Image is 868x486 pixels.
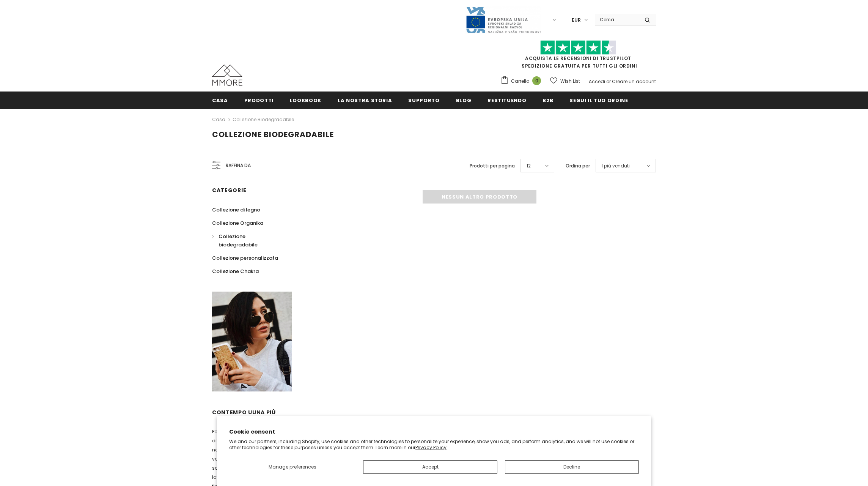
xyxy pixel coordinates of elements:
span: supporto [408,97,439,104]
span: Lookbook [290,97,321,104]
span: La nostra storia [338,97,392,104]
span: Prodotti [244,97,274,104]
span: Carrello [511,77,529,85]
span: SPEDIZIONE GRATUITA PER TUTTI GLI ORDINI [500,44,656,69]
span: EUR [572,16,581,24]
a: Carrello 0 [500,76,545,87]
a: Segui il tuo ordine [569,92,628,109]
a: Collezione personalizzata [212,251,278,265]
a: Collezione di legno [212,203,260,216]
span: Raffina da [226,161,251,170]
h2: Cookie consent [229,428,639,436]
a: Wish List [550,74,580,88]
span: Collezione personalizzata [212,254,278,262]
a: Creare un account [612,78,656,85]
span: or [606,78,611,85]
span: Wish List [560,77,580,85]
span: Manage preferences [269,464,316,470]
img: Javni Razpis [465,6,541,34]
button: Accept [363,460,497,474]
span: 12 [527,162,531,170]
a: Privacy Policy [415,444,447,451]
a: Casa [212,115,225,124]
span: 0 [532,76,541,85]
span: Restituendo [487,97,526,104]
a: Javni Razpis [465,16,541,23]
img: Fidati di Pilot Stars [540,40,616,55]
a: Collezione biodegradabile [233,116,294,123]
a: Restituendo [487,92,526,109]
a: B2B [542,92,553,109]
img: Casi MMORE [212,65,242,86]
span: Collezione Chakra [212,268,259,275]
span: Categorie [212,186,246,194]
span: I più venduti [602,162,630,170]
a: Acquista le recensioni di TrustPilot [525,55,631,62]
span: Segui il tuo ordine [569,97,628,104]
span: Collezione biodegradabile [212,129,334,140]
p: We and our partners, including Shopify, use cookies and other technologies to personalize your ex... [229,439,639,450]
label: Ordina per [566,162,590,170]
a: Casa [212,92,228,109]
label: Prodotti per pagina [470,162,515,170]
a: Lookbook [290,92,321,109]
span: contempo uUna più [212,409,276,416]
span: B2B [542,97,553,104]
a: Accedi [589,78,605,85]
span: Collezione di legno [212,206,260,213]
span: Casa [212,97,228,104]
input: Search Site [595,14,639,25]
a: supporto [408,92,439,109]
a: Collezione Organika [212,216,263,230]
a: Collezione Chakra [212,265,259,278]
button: Manage preferences [229,460,355,474]
button: Decline [505,460,639,474]
span: Collezione Organika [212,219,263,227]
a: Collezione biodegradabile [212,230,283,251]
a: Prodotti [244,92,274,109]
span: Blog [456,97,472,104]
a: Blog [456,92,472,109]
a: La nostra storia [338,92,392,109]
span: Collezione biodegradabile [219,233,258,248]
